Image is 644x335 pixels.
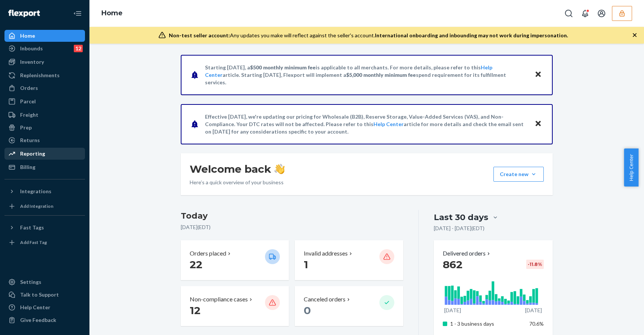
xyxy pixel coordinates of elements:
[304,295,345,304] p: Canceled orders
[4,148,85,160] a: Reporting
[4,237,85,248] a: Add Fast Tag
[6,5,33,12] span: Support
[20,111,38,119] div: Freight
[181,223,403,231] p: [DATE] ( EDT )
[434,212,488,223] div: Last 30 days
[4,30,85,42] a: Home
[304,249,348,258] p: Invalid addresses
[20,98,36,105] div: Parcel
[20,45,43,52] div: Inbounds
[304,258,308,271] span: 1
[624,148,638,187] button: Help Center
[20,72,60,79] div: Replenishments
[4,222,85,234] button: Fast Tags
[4,43,85,54] a: Inbounds12
[578,6,593,21] button: Open notifications
[181,210,403,222] h3: Today
[8,10,40,17] img: Flexport logo
[20,203,53,209] div: Add Integration
[4,161,85,173] a: Billing
[190,179,285,186] p: Here’s a quick overview of your business
[20,316,56,324] div: Give Feedback
[205,64,527,86] p: Starting [DATE], a is applicable to all merchants. For more details, please refer to this article...
[525,307,542,314] p: [DATE]
[274,164,285,174] img: hand-wave emoji
[4,134,85,146] a: Returns
[4,96,85,107] a: Parcel
[434,225,484,232] p: [DATE] - [DATE] ( EDT )
[20,163,35,171] div: Billing
[181,286,289,326] button: Non-compliance cases 12
[526,260,544,269] div: -11.8 %
[101,9,123,17] a: Home
[443,258,463,271] span: 862
[375,32,568,38] span: International onboarding and inbounding may not work during impersonation.
[190,249,226,258] p: Orders placed
[20,137,40,144] div: Returns
[594,6,609,21] button: Open account menu
[74,45,83,52] div: 12
[450,320,524,328] p: 1 - 3 business days
[190,304,201,317] span: 12
[250,64,316,71] span: $500 monthly minimum fee
[95,3,129,24] ol: breadcrumbs
[20,278,41,286] div: Settings
[20,150,45,157] div: Reporting
[190,162,285,176] h1: Welcome back
[533,119,543,129] button: Close
[4,301,85,313] a: Help Center
[4,56,85,68] a: Inventory
[4,276,85,288] a: Settings
[4,122,85,134] a: Prep
[4,109,85,121] a: Freight
[295,240,403,280] button: Invalid addresses 1
[443,249,492,258] button: Delivered orders
[181,240,289,280] button: Orders placed 22
[190,258,202,271] span: 22
[493,167,544,182] button: Create new
[70,6,85,21] button: Close Navigation
[4,69,85,81] a: Replenishments
[561,6,576,21] button: Open Search Box
[20,224,44,231] div: Fast Tags
[169,32,230,38] span: Non-test seller account:
[533,69,543,80] button: Close
[444,307,461,314] p: [DATE]
[4,185,85,197] button: Integrations
[20,84,38,92] div: Orders
[529,320,544,327] span: 70.6%
[304,304,311,317] span: 0
[346,72,416,78] span: $5,000 monthly minimum fee
[4,289,85,301] button: Talk to Support
[205,113,527,135] p: Effective [DATE], we're updating our pricing for Wholesale (B2B), Reserve Storage, Value-Added Se...
[373,121,404,127] a: Help Center
[20,304,50,311] div: Help Center
[190,295,248,304] p: Non-compliance cases
[20,188,51,195] div: Integrations
[4,82,85,94] a: Orders
[4,314,85,326] button: Give Feedback
[295,286,403,326] button: Canceled orders 0
[20,58,44,66] div: Inventory
[20,239,47,245] div: Add Fast Tag
[20,32,35,40] div: Home
[4,200,85,212] a: Add Integration
[20,124,32,131] div: Prep
[169,32,568,39] div: Any updates you make will reflect against the seller's account.
[20,291,59,298] div: Talk to Support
